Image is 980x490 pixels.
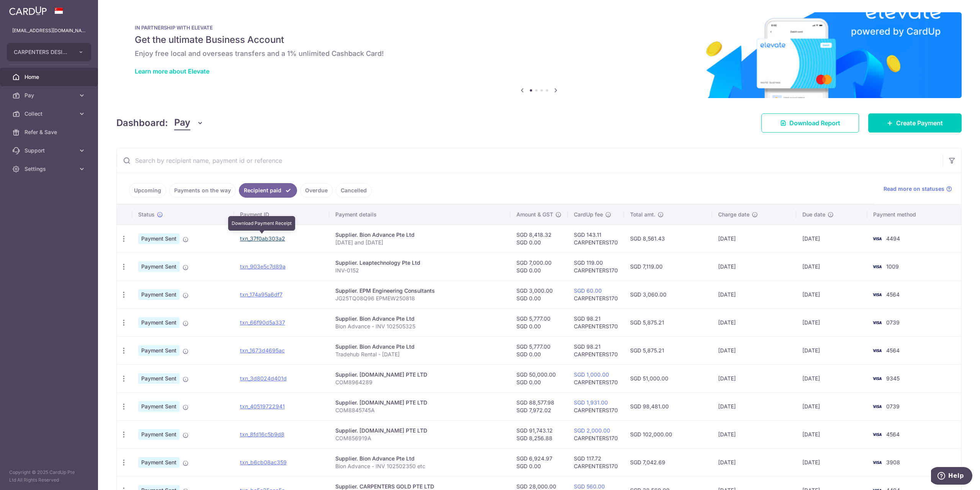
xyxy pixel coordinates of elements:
span: Charge date [718,211,750,218]
td: SGD 98.21 CARPENTERS170 [568,308,624,336]
a: txn_66f90d5a337 [240,319,285,326]
th: Payment ID [234,205,329,225]
td: [DATE] [712,280,796,308]
td: SGD 143.11 CARPENTERS170 [568,225,624,252]
td: [DATE] [712,364,796,392]
td: CARPENTERS170 [568,420,624,448]
div: Supplier. Bion Advance Pte Ltd [335,231,504,239]
p: JG25TQ08Q96 EPMEW250818 [335,295,504,302]
a: Learn more about Elevate [135,67,209,75]
img: Bank Card [869,458,885,467]
a: txn_1673d4695ac [240,347,285,354]
a: Recipient paid [239,183,297,198]
td: [DATE] [796,364,867,392]
span: Pay [24,92,75,99]
div: Supplier. [DOMAIN_NAME] PTE LTD [335,427,504,434]
td: SGD 3,060.00 [624,280,712,308]
img: Renovation banner [116,12,962,98]
a: Create Payment [868,113,962,133]
td: SGD 51,000.00 [624,364,712,392]
td: [DATE] [796,252,867,280]
td: SGD 7,042.69 [624,448,712,476]
a: Download Report [761,113,859,133]
span: Payment Sent [138,401,180,412]
a: Read more on statuses [884,185,952,193]
td: SGD 7,000.00 SGD 0.00 [510,252,568,280]
span: 4564 [886,347,900,354]
th: Payment details [329,205,510,225]
h5: Get the ultimate Business Account [135,34,943,46]
span: Create Payment [896,118,943,128]
span: Home [24,73,75,81]
img: Bank Card [869,262,885,271]
span: Read more on statuses [884,185,944,193]
span: CardUp fee [574,211,603,218]
a: txn_174a95a6df7 [240,291,283,298]
p: COM8964289 [335,379,504,386]
td: [DATE] [796,308,867,336]
td: [DATE] [796,225,867,252]
img: Bank Card [869,430,885,439]
span: Collect [24,110,75,118]
img: Bank Card [869,318,885,327]
span: Payment Sent [138,289,180,300]
td: CARPENTERS170 [568,364,624,392]
td: [DATE] [712,392,796,420]
td: SGD 91,743.12 SGD 8,256.88 [510,420,568,448]
iframe: Opens a widget where you can find more information [931,467,972,486]
td: SGD 7,119.00 [624,252,712,280]
td: SGD 5,875.21 [624,308,712,336]
a: Cancelled [336,183,372,198]
span: 9345 [886,375,900,382]
td: SGD 8,418.32 SGD 0.00 [510,225,568,252]
p: [DATE] and [DATE] [335,239,504,246]
td: SGD 119.00 CARPENTERS170 [568,252,624,280]
span: Payment Sent [138,373,180,384]
td: [DATE] [712,420,796,448]
span: Support [24,147,75,154]
div: Supplier. Bion Advance Pte Ltd [335,343,504,351]
td: SGD 5,875.21 [624,336,712,364]
td: SGD 88,577.98 SGD 7,972.02 [510,392,568,420]
div: Download Payment Receipt [228,216,295,231]
td: SGD 98.21 CARPENTERS170 [568,336,624,364]
input: Search by recipient name, payment id or reference [117,148,943,173]
td: CARPENTERS170 [568,392,624,420]
td: [DATE] [712,336,796,364]
span: Payment Sent [138,345,180,356]
span: 4494 [886,235,900,242]
img: Bank Card [869,346,885,355]
span: Status [138,211,155,218]
p: COM8845745A [335,406,504,414]
td: SGD 8,561.43 [624,225,712,252]
span: 4564 [886,291,900,298]
td: SGD 6,924.97 SGD 0.00 [510,448,568,476]
span: Payment Sent [138,261,180,272]
td: [DATE] [796,392,867,420]
span: Total amt. [630,211,655,218]
span: 3908 [886,459,900,465]
a: txn_3d8024d401d [240,375,287,382]
a: SGD 1,931.00 [574,399,608,406]
td: [DATE] [796,420,867,448]
td: SGD 3,000.00 SGD 0.00 [510,280,568,308]
span: Download Report [789,118,840,128]
a: txn_40519722941 [240,403,285,410]
td: SGD 102,000.00 [624,420,712,448]
td: [DATE] [796,280,867,308]
td: [DATE] [712,252,796,280]
a: Overdue [300,183,333,198]
span: Amount & GST [516,211,553,218]
span: CARPENTERS DESIGN GROUP PTE. LTD. [14,48,70,56]
p: Bion Advance - INV 102505325 [335,323,504,330]
img: Bank Card [869,234,885,243]
a: Upcoming [129,183,166,198]
a: SGD 560.00 [574,483,605,490]
td: [DATE] [712,308,796,336]
td: CARPENTERS170 [568,280,624,308]
p: IN PARTNERSHIP WITH ELEVATE [135,25,943,31]
a: SGD 1,000.00 [574,371,609,378]
td: SGD 98,481.00 [624,392,712,420]
span: 0739 [886,319,900,326]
